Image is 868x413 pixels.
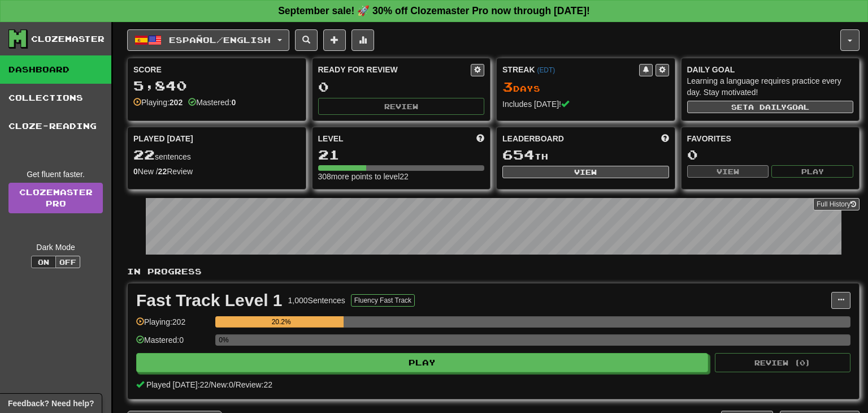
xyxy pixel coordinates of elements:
[687,75,854,98] div: Learning a language requires practice every day. Stay motivated!
[502,79,513,94] span: 3
[502,166,669,178] button: View
[351,294,415,307] button: Fluency Fast Track
[771,165,853,178] button: Play
[661,133,669,144] span: This week in points, UTC
[687,64,854,75] div: Daily Goal
[133,147,155,162] span: 22
[146,380,209,389] span: Played [DATE]: 22
[127,29,289,51] button: Español/English
[687,101,854,113] button: Seta dailygoal
[323,29,346,51] button: Add sentence to collection
[318,171,485,182] div: 308 more points to level 22
[295,29,318,51] button: Search sentences
[211,380,233,389] span: New: 0
[136,334,210,353] div: Mastered: 0
[133,79,300,93] div: 5,840
[502,148,669,162] div: th
[136,353,708,372] button: Play
[133,167,138,176] strong: 0
[55,256,80,268] button: Off
[502,98,669,110] div: Includes [DATE]!
[813,198,860,210] button: Full History
[502,133,564,144] span: Leaderboard
[288,295,345,306] div: 1,000 Sentences
[476,133,484,144] span: Score more points to level up
[318,64,471,75] div: Ready for Review
[133,97,183,108] div: Playing:
[318,98,485,115] button: Review
[136,316,210,335] div: Playing: 202
[8,242,103,253] div: Dark Mode
[502,64,639,75] div: Streak
[170,98,183,107] strong: 202
[351,29,374,51] button: More stats
[133,166,300,177] div: New / Review
[318,148,485,162] div: 21
[133,64,300,75] div: Score
[502,147,535,162] span: 654
[233,380,236,389] span: /
[8,169,103,180] div: Get fluent faster.
[687,148,854,162] div: 0
[209,380,211,389] span: /
[188,97,236,108] div: Mastered:
[715,353,850,372] button: Review (0)
[8,398,94,409] span: Open feedback widget
[31,256,56,268] button: On
[236,380,272,389] span: Review: 22
[31,33,105,45] div: Clozemaster
[127,266,860,277] p: In Progress
[687,133,854,144] div: Favorites
[8,183,103,213] a: ClozemasterPro
[158,167,167,176] strong: 22
[318,133,344,144] span: Level
[133,148,300,162] div: sentences
[502,80,669,94] div: Day s
[133,133,193,144] span: Played [DATE]
[687,165,769,178] button: View
[219,316,344,328] div: 20.2%
[537,66,555,74] a: (EDT)
[748,103,787,111] span: a daily
[169,35,271,45] span: Español / English
[231,98,236,107] strong: 0
[318,80,485,94] div: 0
[136,292,283,309] div: Fast Track Level 1
[278,5,590,16] strong: September sale! 🚀 30% off Clozemaster Pro now through [DATE]!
